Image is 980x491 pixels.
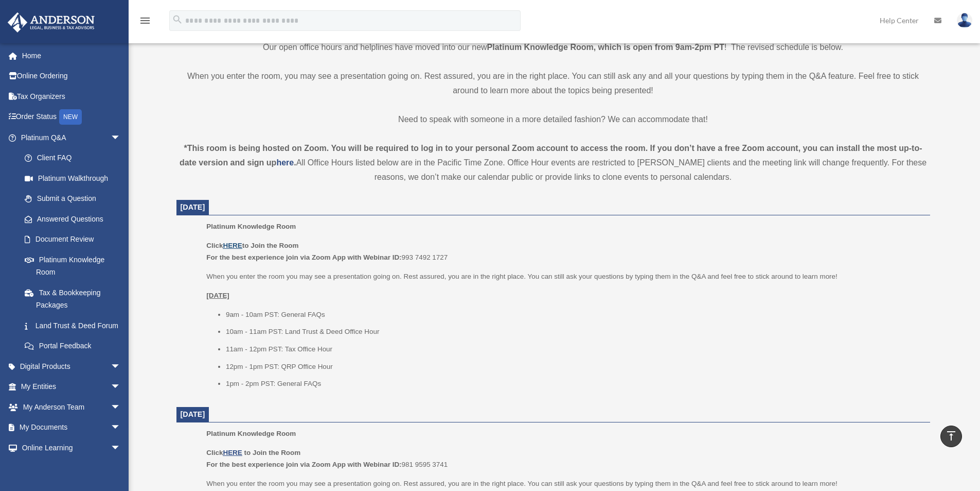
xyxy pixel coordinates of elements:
p: 981 9595 3741 [206,447,922,471]
a: here [276,158,294,167]
b: to Join the Room [244,449,301,456]
a: Tax Organizers [7,86,136,107]
strong: Platinum Knowledge Room, which is open from 9am-2pm PT [487,43,724,52]
a: Order StatusNEW [7,107,136,128]
span: arrow_drop_down [111,127,131,148]
u: [DATE] [206,292,229,299]
span: arrow_drop_down [111,397,131,418]
div: All Office Hours listed below are in the Pacific Time Zone. Office Hour events are restricted to ... [176,141,930,184]
p: Need to speak with someone in a more detailed fashion? We can accommodate that! [176,112,930,127]
a: Submit a Question [14,189,136,209]
a: Tax & Bookkeeping Packages [14,282,136,315]
a: Land Trust & Deed Forum [14,315,136,336]
a: Portal Feedback [14,336,136,357]
span: arrow_drop_down [111,377,131,398]
i: vertical_align_top [945,430,957,442]
a: Digital Productsarrow_drop_down [7,356,136,377]
span: Platinum Knowledge Room [206,223,296,230]
span: [DATE] [181,410,205,418]
li: 9am - 10am PST: General FAQs [226,309,923,321]
p: 993 7492 1727 [206,240,922,264]
a: HERE [223,242,242,249]
a: menu [139,18,151,27]
b: For the best experience join via Zoom App with Webinar ID: [206,461,401,468]
p: When you enter the room, you may see a presentation going on. Rest assured, you are in the right ... [176,69,930,98]
span: arrow_drop_down [111,437,131,459]
a: Home [7,45,136,66]
a: Platinum Walkthrough [14,168,136,189]
b: Click [206,449,244,456]
a: Document Review [14,229,136,250]
li: 11am - 12pm PST: Tax Office Hour [226,343,923,355]
i: menu [139,14,151,27]
li: 1pm - 2pm PST: General FAQs [226,378,923,390]
span: [DATE] [181,203,205,211]
a: HERE [223,449,242,456]
a: Client FAQ [14,148,136,168]
li: 10am - 11am PST: Land Trust & Deed Office Hour [226,326,923,338]
b: For the best experience join via Zoom App with Webinar ID: [206,253,401,261]
i: search [172,14,183,25]
img: User Pic [957,13,972,28]
a: Platinum Knowledge Room [14,249,131,282]
img: Anderson Advisors Platinum Portal [5,12,98,32]
strong: . [294,158,296,167]
span: arrow_drop_down [111,417,131,438]
a: My Anderson Teamarrow_drop_down [7,397,136,417]
a: My Entitiesarrow_drop_down [7,377,136,397]
p: When you enter the room you may see a presentation going on. Rest assured, you are in the right p... [206,478,922,490]
a: Online Learningarrow_drop_down [7,437,136,458]
span: arrow_drop_down [111,356,131,377]
a: Answered Questions [14,209,136,229]
a: vertical_align_top [940,426,962,447]
li: 12pm - 1pm PST: QRP Office Hour [226,361,923,373]
b: Click to Join the Room [206,242,298,249]
span: Platinum Knowledge Room [206,430,296,437]
strong: *This room is being hosted on Zoom. You will be required to log in to your personal Zoom account ... [180,144,922,167]
a: My Documentsarrow_drop_down [7,417,136,438]
a: Platinum Q&Aarrow_drop_down [7,127,136,148]
a: Online Ordering [7,66,136,87]
p: Our open office hours and helplines have moved into our new ! The revised schedule is below. [176,40,930,55]
div: NEW [59,109,82,125]
p: When you enter the room you may see a presentation going on. Rest assured, you are in the right p... [206,270,922,283]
